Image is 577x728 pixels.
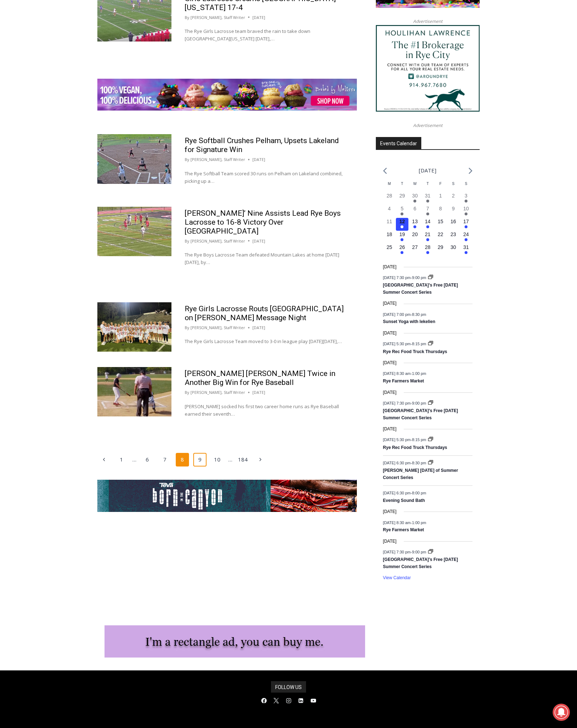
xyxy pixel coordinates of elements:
time: 9 [452,206,455,211]
button: 25 [383,244,396,256]
button: 18 [383,231,396,244]
time: [DATE] [383,538,397,545]
button: 29 [434,244,447,256]
span: By [185,156,189,163]
time: 17 [463,219,469,224]
button: 20 [408,231,421,244]
button: 26 Has events [396,244,409,256]
time: [DATE] [252,238,265,244]
a: [PERSON_NAME] [PERSON_NAME] Twice in Another Big Win for Rye Baseball [185,369,335,387]
time: 27 [412,244,418,250]
a: Next month [469,167,472,174]
button: 30 [447,244,460,256]
time: 15 [438,219,443,224]
button: 15 [434,218,447,231]
span: 8:15 pm [412,342,426,346]
a: [PERSON_NAME], Staff Writer [190,157,245,162]
time: - [383,461,427,465]
a: Evening Sound Bath [383,498,425,504]
span: W [413,182,416,186]
a: [PERSON_NAME], Staff Writer [190,15,245,20]
time: [DATE] [383,389,397,396]
img: I'm a rectangle ad, you can buy me [105,625,365,658]
button: 12 Has events [396,218,409,231]
time: [DATE] [383,330,397,337]
a: Intern @ [DOMAIN_NAME] [172,69,347,89]
button: 1 [434,192,447,205]
a: Linkedin [296,695,306,706]
button: 2 [447,192,460,205]
time: - [383,491,426,495]
time: [DATE] [383,426,397,433]
span: [DATE] 7:30 pm [383,550,411,554]
span: [DATE] 5:30 pm [383,342,411,346]
a: Houlihan Lawrence The #1 Brokerage in Rye City [376,25,480,112]
time: 11 [387,219,392,224]
em: Has events [413,225,416,228]
div: "The first chef I interviewed talked about coming to [GEOGRAPHIC_DATA] from [GEOGRAPHIC_DATA] in ... [181,0,338,69]
div: Sunday [460,181,472,192]
a: Rye Rec Food Truck Thursdays [383,349,447,355]
button: 7 Has events [421,205,434,218]
a: [PERSON_NAME] [DATE] of Summer Concert Series [383,468,458,480]
time: 3 [465,193,467,199]
button: 10 Has events [460,205,472,218]
button: 9 [447,205,460,218]
h2: FOLLOW US [271,681,306,693]
time: [DATE] [383,360,397,366]
time: 16 [451,219,456,224]
time: 30 [412,193,418,199]
em: Has events [426,251,429,254]
span: [DATE] 7:30 pm [383,401,411,405]
button: 30 Has events [408,192,421,205]
div: Tuesday [396,181,409,192]
a: 6 [141,453,154,466]
time: 8 [439,206,442,211]
time: [DATE] [252,156,265,163]
a: [PERSON_NAME], Staff Writer [190,325,245,330]
span: By [185,324,189,331]
a: X [271,695,282,706]
time: 22 [438,231,443,237]
em: Has events [401,251,403,254]
a: Rye Softball Crushes Pelham, Upsets Lakeland for Signature Win [185,136,339,154]
div: Serving [GEOGRAPHIC_DATA] Since [DATE] [47,13,177,20]
time: - [383,371,426,376]
time: [DATE] [383,508,397,515]
time: 31 [463,244,469,250]
time: 2 [452,193,455,199]
a: Rye Girls Lacrosse Routs [GEOGRAPHIC_DATA] on [PERSON_NAME] Message Night [185,304,344,322]
span: By [185,238,189,244]
time: - [383,401,427,405]
em: Has events [465,225,467,228]
span: M [388,182,391,186]
a: [GEOGRAPHIC_DATA]’s Free [DATE] Summer Concert Series [383,408,458,421]
em: Has events [401,238,403,241]
button: 8 [434,205,447,218]
h4: Book [PERSON_NAME]'s Good Humor for Your Event [218,8,249,28]
time: 25 [387,244,392,250]
button: 28 Has events [421,244,434,256]
img: (PHOTO: Rye Softball celebrating a signature win over Lakeland on Saturday, May 3.) [97,134,171,184]
a: (PHOTO: Rye Baseball's Nolan Hutson (#14) led off the game against Edgemont on Friday, May 2, wit... [97,367,171,416]
time: - [383,312,426,316]
a: Rye Rec Food Truck Thursdays [383,445,447,451]
em: Has events [401,225,403,228]
em: Has events [426,238,429,241]
a: Sunset Yoga with Iekelien [383,319,435,325]
span: [DATE] 8:30 am [383,371,411,376]
em: Has events [426,225,429,228]
p: The Rye Girls Lacrosse Team moved to 3-0 in league play [DATE][DATE],… [185,338,344,345]
span: 8:00 pm [412,491,426,495]
img: (PHOTO: Rye Boys Lacrosse's Charlie Brady (#1) celebrates after scoring in the first quarter agai... [97,207,171,256]
span: T [401,182,403,186]
span: … [132,454,136,466]
h2: Events Calendar [376,137,421,149]
span: [DATE] 8:30 am [383,520,411,524]
time: [DATE] [383,300,397,307]
time: 10 [463,206,469,211]
time: 29 [399,193,405,199]
p: The Rye Softball Team scored 30 runs on Pelham on Lakeland combined, picking up a… [185,170,344,185]
em: Has events [465,212,467,215]
em: Has events [413,200,416,202]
